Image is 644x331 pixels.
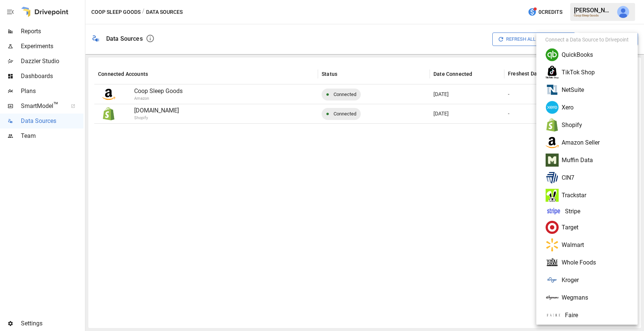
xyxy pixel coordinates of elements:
li: Trackstar [539,186,635,204]
img: Amazon Logo [546,136,559,149]
img: Kroger [546,273,559,287]
img: Quickbooks Logo [546,48,559,61]
img: Shopify Logo [546,118,559,132]
img: Tiktok Logo [546,66,559,79]
li: Kroger [539,271,635,289]
li: CIN7 [539,169,635,186]
li: Amazon Seller [539,134,635,151]
li: Muffin Data [539,151,635,169]
li: Whole Foods [539,254,635,271]
li: Walmart [539,236,635,254]
img: Stripe [545,206,562,216]
img: Trackstar [546,189,559,202]
li: Shopify [539,116,635,134]
img: Xero Logo [546,101,559,114]
li: QuickBooks [539,46,635,64]
img: Muffin Data Logo [546,154,559,167]
img: Wegman [546,291,559,304]
img: CIN7 Omni [546,171,559,184]
img: Kroger [545,310,562,320]
li: Target [539,219,635,236]
img: Target [546,221,559,234]
li: Stripe [539,204,635,219]
img: Walmart [546,238,559,251]
li: Wegmans [539,289,635,306]
img: Whole Foods [546,256,559,269]
li: NetSuite [539,81,635,99]
img: NetSuite Logo [546,83,559,96]
li: Faire [539,306,635,324]
li: Xero [539,99,635,116]
li: TikTok Shop [539,64,635,81]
